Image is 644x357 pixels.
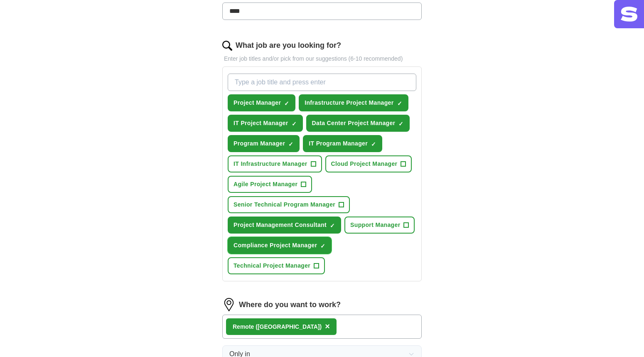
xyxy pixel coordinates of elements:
[299,94,408,111] button: Infrastructure Project Manager✓
[228,257,325,274] button: Technical Project Manager
[228,135,300,152] button: Program Manager✓
[397,100,402,107] span: ✓
[228,155,322,172] button: IT Infrastructure Manager
[331,160,398,168] span: Cloud Project Manager
[303,135,382,152] button: IT Program Manager✓
[325,320,330,333] button: ×
[234,261,310,270] span: Technical Project Manager
[325,155,412,172] button: Cloud Project Manager
[312,119,396,128] span: Data Center Project Manager
[398,121,403,127] span: ✓
[371,141,376,148] span: ✓
[222,298,236,311] img: location.png
[234,119,288,128] span: IT Project Manager
[344,217,415,234] button: Support Manager
[228,237,332,254] button: Compliance Project Manager✓
[234,200,335,209] span: Senior Technical Program Manager
[233,323,322,331] div: Remote ([GEOGRAPHIC_DATA])
[228,196,350,213] button: Senior Technical Program Manager
[222,54,422,63] p: Enter job titles and/or pick from our suggestions (6-10 recommended)
[325,322,330,331] span: ×
[234,139,285,148] span: Program Manager
[234,180,297,189] span: Agile Project Manager
[228,217,341,234] button: Project Management Consultant✓
[309,139,368,148] span: IT Program Manager
[306,115,410,132] button: Data Center Project Manager✓
[228,74,416,91] input: Type a job title and press enter
[284,100,289,107] span: ✓
[234,241,317,250] span: Compliance Project Manager
[320,243,325,249] span: ✓
[330,222,335,229] span: ✓
[305,98,393,107] span: Infrastructure Project Manager
[350,221,400,229] span: Support Manager
[234,160,307,168] span: IT Infrastructure Manager
[288,141,293,148] span: ✓
[234,221,327,229] span: Project Management Consultant
[292,121,297,127] span: ✓
[234,98,281,107] span: Project Manager
[222,41,232,51] img: search.png
[239,299,341,310] label: Where do you want to work?
[228,94,295,111] button: Project Manager✓
[228,115,303,132] button: IT Project Manager✓
[228,176,312,193] button: Agile Project Manager
[236,40,341,51] label: What job are you looking for?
